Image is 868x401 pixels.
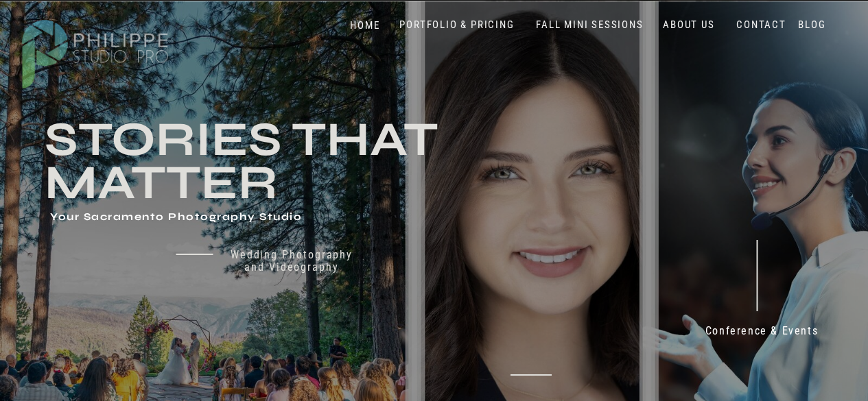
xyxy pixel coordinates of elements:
[336,19,395,32] a: HOME
[660,19,718,32] a: ABOUT US
[220,249,363,286] a: Wedding Photography and Videography
[734,19,790,32] a: CONTACT
[533,19,647,32] a: FALL MINI SESSIONS
[696,325,828,343] a: Conference & Events
[395,19,520,32] a: PORTFOLIO & PRICING
[795,19,830,32] a: BLOG
[50,211,340,225] h1: Your Sacramento Photography Studio
[45,118,511,202] h3: Stories that Matter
